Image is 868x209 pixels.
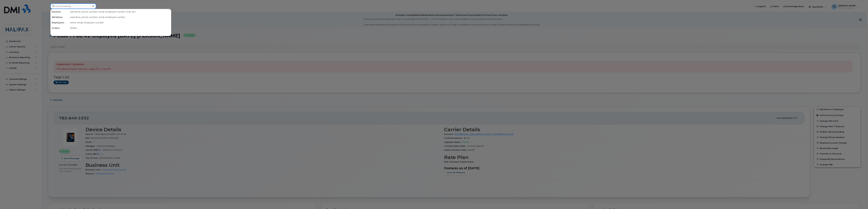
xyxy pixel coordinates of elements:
[50,25,69,31] div: Orders
[69,20,171,25] div: name, email, employee number
[50,20,69,25] div: Employees
[69,14,171,20] div: username, phone number, email, employee number
[50,9,69,14] div: Devices
[69,9,171,14] div: username, phone number, email, employee number, imei, sim
[69,25,171,31] div: Orders
[855,196,866,207] iframe: Messenger Launcher
[50,14,69,20] div: Wirelines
